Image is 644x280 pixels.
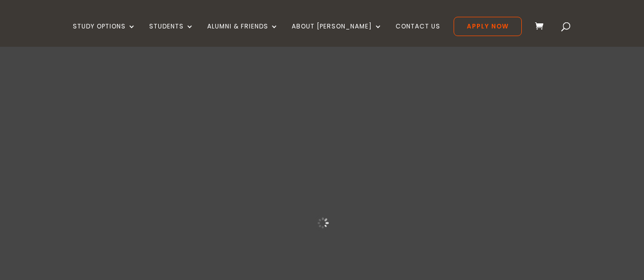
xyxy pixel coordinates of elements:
[149,23,194,47] a: Students
[292,23,382,47] a: About [PERSON_NAME]
[73,23,136,47] a: Study Options
[454,17,522,36] a: Apply Now
[207,23,278,47] a: Alumni & Friends
[396,23,440,47] a: Contact Us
